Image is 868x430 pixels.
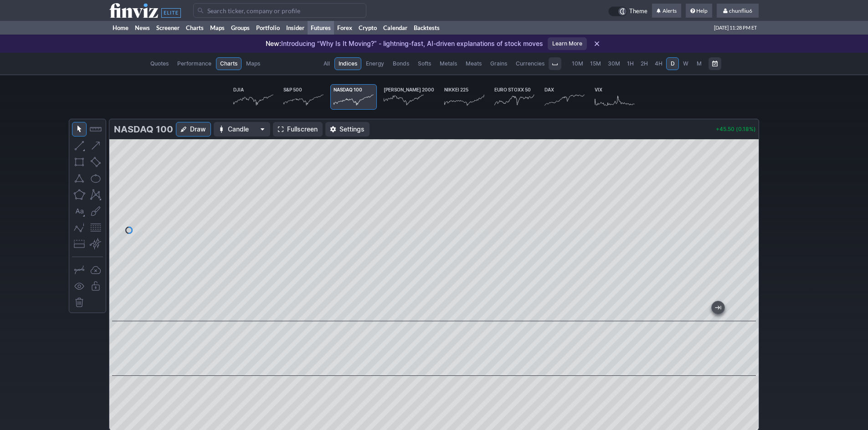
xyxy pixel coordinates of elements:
a: Home [109,21,132,35]
a: 4H [652,57,666,70]
a: 10M [569,57,586,70]
span: VIX [595,87,602,92]
a: Theme [608,6,647,16]
a: Currencies [512,57,549,70]
a: Fullscreen [273,122,323,137]
button: Rotated rectangle [88,155,103,169]
span: DJIA [233,87,244,92]
span: Meats [466,59,482,68]
span: M [697,60,702,67]
a: Groups [228,21,253,35]
a: Performance [173,57,216,70]
span: Grains [490,59,507,68]
a: Portfolio [253,21,283,35]
a: Indices [334,57,361,70]
span: [PERSON_NAME] 2000 [384,87,434,92]
span: Softs [418,59,431,68]
a: Alerts [652,4,681,18]
a: Quotes [146,57,173,70]
a: Insider [283,21,308,35]
a: Forex [334,21,355,35]
a: All [319,57,334,70]
span: 30M [608,60,620,67]
a: W [679,57,692,70]
span: S&P 500 [283,87,302,92]
button: Ellipse [88,171,103,186]
span: Maps [246,59,260,68]
span: Draw [190,125,206,134]
span: Energy [366,59,384,68]
span: Settings [339,125,365,134]
button: Text [72,204,87,218]
button: Chart Type [214,122,270,137]
button: Settings [325,122,370,137]
button: Line [72,138,87,153]
a: Grains [486,57,511,70]
a: Learn More [548,37,587,50]
span: 4H [655,60,663,67]
span: chunfliu6 [729,7,752,14]
span: All [324,59,330,68]
span: Nasdaq 100 [334,87,362,92]
a: D [666,57,679,70]
a: News [132,21,153,35]
a: Backtests [411,21,443,35]
button: Elliott waves [72,220,87,235]
a: Euro Stoxx 50 [491,84,538,110]
a: Maps [242,57,264,70]
button: Interval [549,57,561,70]
span: D [671,60,675,67]
a: Nikkei 225 [441,84,488,110]
button: Drawings autosave: Off [88,263,103,277]
a: chunfliu6 [717,4,759,18]
button: Remove all drawings [72,295,87,310]
span: Candle [228,125,256,134]
button: Polygon [72,187,87,202]
button: Measure [88,122,103,137]
span: 15M [590,60,601,67]
span: Performance [177,59,211,68]
a: M [693,57,705,70]
span: 2H [641,60,648,67]
a: 30M [605,57,623,70]
button: XABCD [88,187,103,202]
a: Metals [436,57,461,70]
button: Lock drawings [88,279,103,293]
button: Drawing mode: Single [72,263,87,277]
a: Screener [153,21,183,35]
button: Mouse [72,122,87,137]
button: Rectangle [72,155,87,169]
span: 1H [627,60,634,67]
span: New: [266,40,281,47]
a: [PERSON_NAME] 2000 [380,84,437,110]
span: Nikkei 225 [444,87,468,92]
span: Metals [440,59,457,68]
a: DJIA [230,84,277,110]
a: Bonds [389,57,413,70]
a: Nasdaq 100 [330,84,377,110]
span: W [683,60,688,67]
h3: Nasdaq 100 [114,123,173,136]
a: Softs [414,57,435,70]
a: Help [686,4,712,18]
button: Fibonacci retracements [88,220,103,235]
button: Brush [88,204,103,218]
button: Jump to the most recent bar [712,301,724,314]
span: Charts [220,59,237,68]
button: Hide drawings [72,279,87,293]
span: Indices [339,59,357,68]
a: Crypto [355,21,380,35]
button: Range [709,57,721,70]
a: VIX [591,84,638,110]
a: S&P 500 [280,84,327,110]
a: Maps [207,21,228,35]
button: Anchored VWAP [88,237,103,251]
span: Bonds [393,59,409,68]
span: [DATE] 11:28 PM ET [714,21,757,35]
input: Search [193,3,366,18]
button: Arrow [88,138,103,153]
span: DAX [544,87,554,92]
button: Draw [176,122,211,137]
p: +45.50 (0.18%) [716,126,756,132]
a: Charts [216,57,241,70]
